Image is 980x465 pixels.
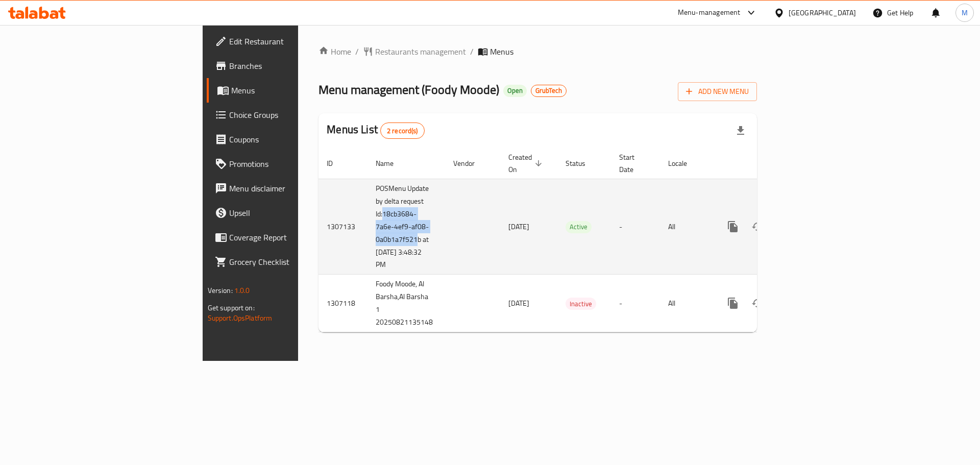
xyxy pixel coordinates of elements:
[327,122,424,139] h2: Menus List
[229,158,358,170] span: Promotions
[660,275,713,332] td: All
[207,29,366,54] a: Edit Restaurant
[503,85,527,97] div: Open
[207,176,366,201] a: Menu disclaimer
[208,284,233,297] span: Version:
[229,231,358,243] span: Coverage Report
[367,179,445,275] td: POSMenu Update by delta request Id:18cb3684-7a6e-4ef9-af08-0a0b1a7f521b at [DATE] 3:48:32 PM
[375,45,466,58] span: Restaurants management
[789,7,856,18] div: [GEOGRAPHIC_DATA]
[380,123,425,139] div: Total records count
[318,148,827,333] table: enhanced table
[229,207,358,219] span: Upsell
[619,151,648,176] span: Start Date
[508,220,529,233] span: [DATE]
[745,214,770,239] button: Change Status
[713,148,827,179] th: Actions
[566,157,599,169] span: Status
[207,152,366,176] a: Promotions
[363,45,466,58] a: Restaurants management
[327,157,346,169] span: ID
[531,86,566,95] span: GrubTech
[207,78,366,103] a: Menus
[686,85,749,98] span: Add New Menu
[207,250,366,274] a: Grocery Checklist
[208,301,255,314] span: Get support on:
[611,179,660,275] td: -
[381,126,424,136] span: 2 record(s)
[229,133,358,145] span: Coupons
[660,179,713,275] td: All
[566,298,596,310] span: Inactive
[229,35,358,47] span: Edit Restaurant
[207,54,366,78] a: Branches
[721,291,745,315] button: more
[229,182,358,194] span: Menu disclaimer
[376,157,407,169] span: Name
[678,82,757,101] button: Add New Menu
[470,45,474,58] li: /
[508,151,545,176] span: Created On
[668,157,700,169] span: Locale
[566,221,592,233] div: Active
[207,127,366,152] a: Coupons
[229,109,358,121] span: Choice Groups
[503,86,527,95] span: Open
[318,78,499,101] span: Menu management ( Foody Moode )
[490,45,513,58] span: Menus
[208,311,273,325] a: Support.OpsPlatform
[678,7,741,19] div: Menu-management
[728,118,753,143] div: Export file
[207,201,366,225] a: Upsell
[453,157,488,169] span: Vendor
[234,284,250,297] span: 1.0.0
[229,60,358,72] span: Branches
[207,103,366,127] a: Choice Groups
[721,214,745,239] button: more
[611,275,660,332] td: -
[229,256,358,268] span: Grocery Checklist
[566,221,592,233] span: Active
[745,291,770,315] button: Change Status
[367,275,445,332] td: Foody Moode, Al Barsha,Al Barsha 1 20250821135148
[508,297,529,310] span: [DATE]
[231,84,358,96] span: Menus
[962,7,968,18] span: M
[318,45,757,58] nav: breadcrumb
[207,225,366,250] a: Coverage Report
